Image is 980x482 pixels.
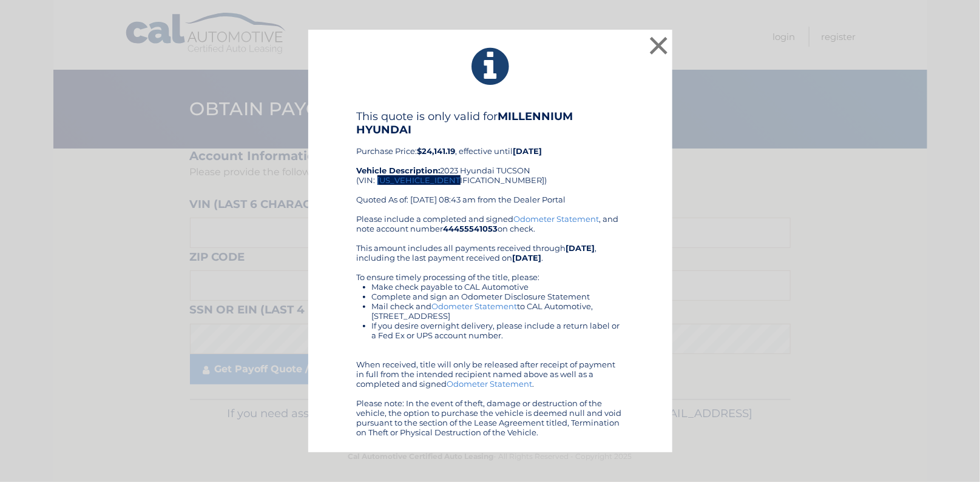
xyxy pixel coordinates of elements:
[357,214,624,437] div: Please include a completed and signed , and note account number on check. This amount includes al...
[447,379,533,389] a: Odometer Statement
[372,292,624,301] li: Complete and sign an Odometer Disclosure Statement
[372,321,624,340] li: If you desire overnight delivery, please include a return label or a Fed Ex or UPS account number.
[513,146,542,156] b: [DATE]
[357,110,573,136] b: MILLENNIUM HYUNDAI
[357,166,441,175] strong: Vehicle Description:
[372,282,624,292] li: Make check payable to CAL Automotive
[514,214,600,224] a: Odometer Statement
[417,146,456,156] b: $24,141.19
[647,33,671,58] button: ×
[432,301,518,311] a: Odometer Statement
[444,224,498,233] b: 44455541053
[372,301,624,321] li: Mail check and to CAL Automotive, [STREET_ADDRESS]
[357,110,624,136] h4: This quote is only valid for
[566,243,595,253] b: [DATE]
[513,253,542,263] b: [DATE]
[357,110,624,214] div: Purchase Price: , effective until 2023 Hyundai TUCSON (VIN: [US_VEHICLE_IDENTIFICATION_NUMBER]) Q...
